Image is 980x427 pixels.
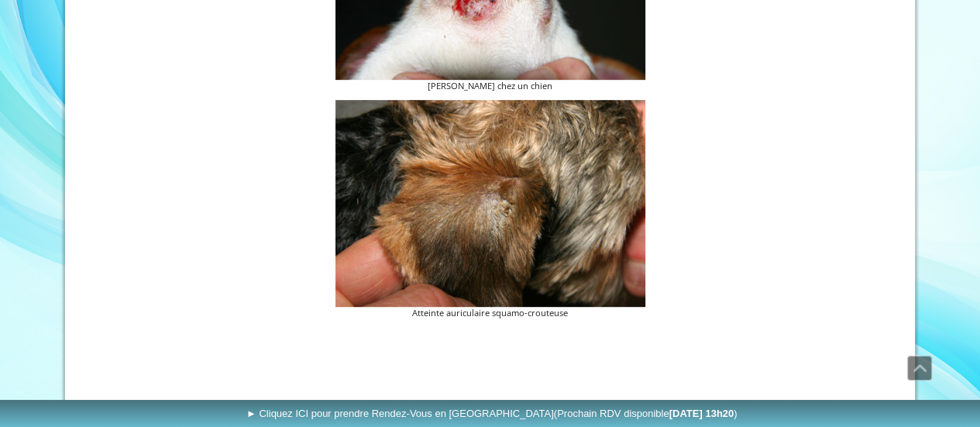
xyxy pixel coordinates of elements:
b: [DATE] 13h20 [669,408,734,419]
a: Défiler vers le haut [907,356,932,381]
img: Signes cliniques et traitement de la teigne du chien [335,100,645,307]
span: Défiler vers le haut [908,356,931,380]
span: (Prochain RDV disponible ) [554,408,738,419]
figcaption: [PERSON_NAME] chez un chien [335,80,645,93]
span: ► Cliquez ICI pour prendre Rendez-Vous en [GEOGRAPHIC_DATA] [246,408,738,419]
